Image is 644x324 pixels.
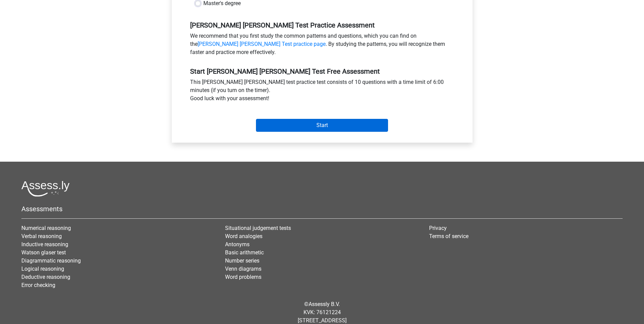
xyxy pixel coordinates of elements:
a: Antonyms [225,241,250,248]
a: Word problems [225,274,261,280]
h5: [PERSON_NAME] [PERSON_NAME] Test Practice Assessment [190,21,454,29]
a: Watson glaser test [21,249,66,256]
a: Venn diagrams [225,266,261,272]
a: Logical reasoning [21,266,64,272]
div: We recommend that you first study the common patterns and questions, which you can find on the . ... [185,32,459,59]
a: Number series [225,257,259,264]
a: Situational judgement tests [225,225,291,231]
h5: Start [PERSON_NAME] [PERSON_NAME] Test Free Assessment [190,67,454,75]
div: This [PERSON_NAME] [PERSON_NAME] test practice test consists of 10 questions with a time limit of... [185,78,459,105]
a: Numerical reasoning [21,225,71,231]
a: Deductive reasoning [21,274,70,280]
a: Error checking [21,282,55,288]
a: [PERSON_NAME] [PERSON_NAME] Test practice page [198,41,326,47]
h5: Assessments [21,205,623,213]
a: Word analogies [225,233,262,239]
a: Terms of service [429,233,468,239]
a: Basic arithmetic [225,249,264,256]
a: Diagrammatic reasoning [21,257,81,264]
a: Privacy [429,225,447,231]
a: Verbal reasoning [21,233,62,239]
a: Inductive reasoning [21,241,68,248]
img: Assessly logo [21,181,70,197]
a: Assessly B.V. [309,301,340,307]
input: Start [256,119,388,132]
